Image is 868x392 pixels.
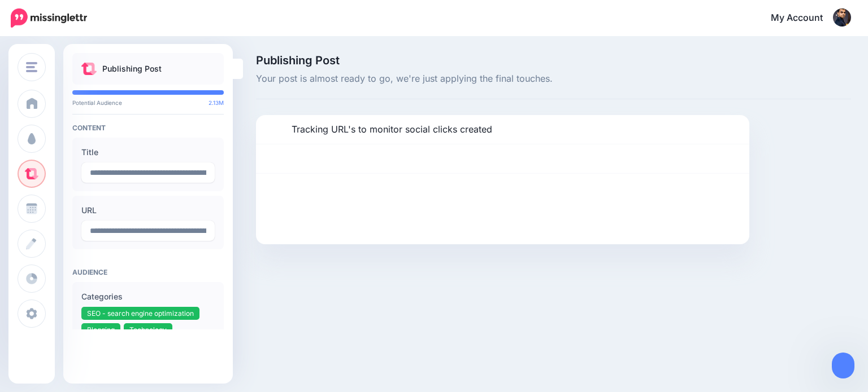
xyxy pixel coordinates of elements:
span: We'll email you a click report each week [292,224,513,237]
label: URL [81,204,215,217]
span: Blogging [87,325,115,334]
span: Technology [129,325,167,334]
p: Tracking URL's to monitor social clicks created [292,122,492,137]
a: My Account [759,5,851,32]
span: Your post is almost ready to go, we're just applying the final touches. [256,72,851,86]
span: Publishing Post [256,55,851,66]
h4: Audience [72,268,224,276]
img: curate.png [81,63,97,75]
p: Publishing Post [102,62,162,76]
span: SEO - search engine optimization [87,309,194,318]
img: menu.png [26,62,37,72]
mark: learning mode [348,180,413,195]
label: Categories [81,290,215,303]
h4: Content [72,124,224,132]
label: Title [81,146,215,159]
img: Missinglettr [11,8,87,28]
span: 2.13M [209,99,224,106]
p: Potential Audience [72,99,224,106]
